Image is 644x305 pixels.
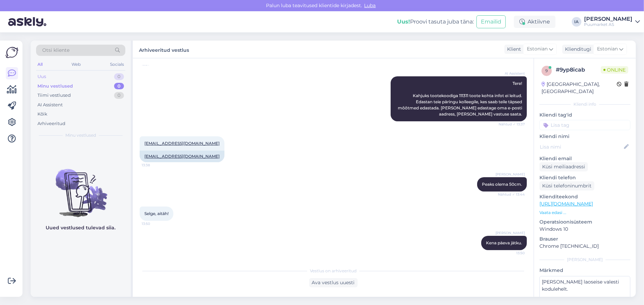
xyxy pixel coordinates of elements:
div: All [36,60,44,69]
span: Estonian [527,45,548,53]
span: Kena päeva jätku. [486,240,522,245]
p: Operatsioonisüsteem [539,218,630,226]
input: Lisa tag [539,120,630,130]
div: # 9yp8icab [556,66,601,74]
div: Tiimi vestlused [37,92,71,99]
div: Minu vestlused [37,83,73,90]
div: Puumarket AS [584,22,632,27]
span: Otsi kliente [42,47,69,54]
div: 0 [114,83,124,90]
div: [PERSON_NAME] [584,16,632,22]
button: Emailid [476,15,506,28]
div: AI Assistent [37,102,63,108]
span: AI Assistent [499,71,525,76]
div: Aktiivne [514,16,555,28]
p: Kliendi tag'id [539,111,630,119]
div: Uus [37,73,46,80]
a: [EMAIL_ADDRESS][DOMAIN_NAME] [144,141,220,146]
span: [PERSON_NAME] [496,230,525,235]
p: Kliendi email [539,155,630,162]
span: 13:50 [142,221,167,226]
span: 13:50 [499,250,525,256]
p: Brauser [539,235,630,243]
div: Kõik [37,111,47,118]
div: Socials [109,60,125,69]
b: Uus! [397,18,410,25]
span: Estonian [597,45,618,53]
span: Peaks olema 50cm. [482,182,522,187]
div: 0 [114,73,124,80]
span: Minu vestlused [65,132,96,138]
div: Ava vestlus uuesti [309,278,358,287]
p: Klienditeekond [539,193,630,200]
p: Uued vestlused tulevad siia. [46,224,116,231]
div: 0 [114,92,124,99]
span: Nähtud ✓ 13:37 [499,122,525,127]
a: [PERSON_NAME]Puumarket AS [584,16,640,27]
p: Kliendi telefon [539,174,630,181]
span: Vestlus on arhiveeritud [310,268,357,274]
div: Kliendi info [539,101,630,107]
span: Selge, aitäh! [144,211,169,216]
div: Küsi telefoninumbrit [539,181,594,190]
div: Klienditugi [562,46,591,53]
div: Arhiveeritud [37,120,65,127]
div: Klient [504,46,521,53]
div: IA [572,17,581,27]
img: Askly Logo [5,46,18,59]
p: Windows 10 [539,226,630,233]
p: Märkmed [539,267,630,274]
span: Nähtud ✓ 13:44 [498,192,525,197]
div: Küsi meiliaadressi [539,162,588,171]
span: Online [601,66,628,74]
p: Chrome [TECHNICAL_ID] [539,243,630,250]
div: Web [70,60,82,69]
p: Vaata edasi ... [539,210,630,216]
a: [EMAIL_ADDRESS][DOMAIN_NAME] [144,154,220,159]
input: Lisa nimi [540,143,623,151]
p: Kliendi nimi [539,133,630,140]
div: [GEOGRAPHIC_DATA], [GEOGRAPHIC_DATA] [541,81,617,95]
img: No chats [31,157,131,218]
span: 13:38 [142,163,167,168]
div: Proovi tasuta juba täna: [397,18,474,26]
span: Luba [362,2,378,9]
div: [PERSON_NAME] [539,257,630,263]
label: Arhiveeritud vestlus [139,45,189,54]
span: [PERSON_NAME] [496,172,525,177]
a: [URL][DOMAIN_NAME] [539,201,593,207]
span: 9 [546,68,548,73]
